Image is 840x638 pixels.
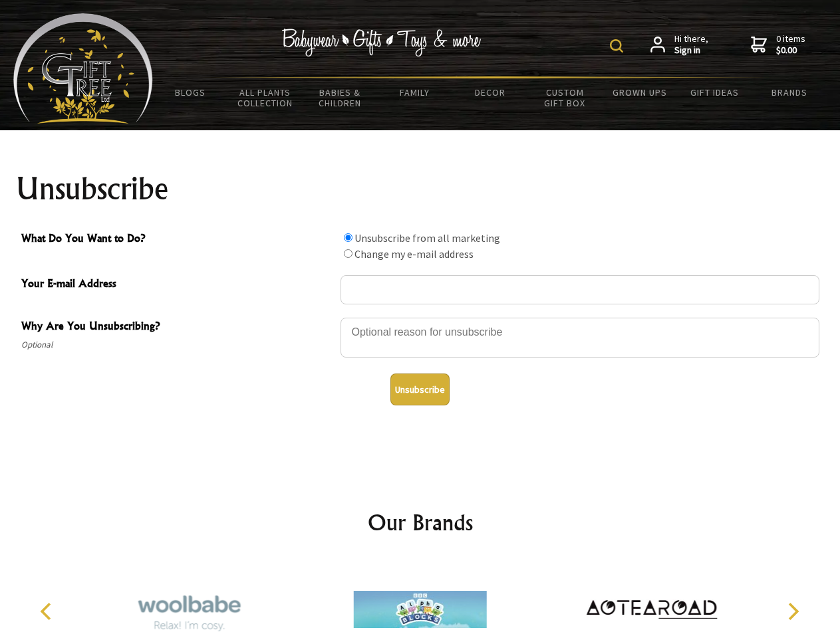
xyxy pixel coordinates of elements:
[677,78,752,106] a: Gift Ideas
[752,78,827,106] a: Brands
[303,78,378,117] a: Babies & Children
[390,373,450,405] button: Unsubscribe
[674,45,708,56] strong: Sign in
[344,233,352,242] input: What Do You Want to Do?
[354,231,500,245] label: Unsubscribe from all marketing
[33,597,63,626] button: Previous
[674,33,708,56] span: Hi there,
[778,597,807,626] button: Next
[27,506,814,538] h2: Our Brands
[341,318,819,358] textarea: Why Are You Unsubscribing?
[776,45,805,56] strong: $0.00
[228,78,303,117] a: All Plants Collection
[378,78,453,106] a: Family
[21,275,334,294] span: Your E-mail Address
[344,249,352,258] input: What Do You Want to Do?
[282,29,482,56] img: Babywear - Gifts - Toys & more
[650,33,708,56] a: Hi there,Sign in
[776,33,805,56] span: 0 items
[610,39,623,53] img: product search
[354,247,474,261] label: Change my e-mail address
[13,13,153,124] img: Babyware - Gifts - Toys and more...
[16,173,825,205] h1: Unsubscribe
[452,78,527,106] a: Decor
[153,78,228,106] a: BLOGS
[21,337,334,353] span: Optional
[341,275,819,304] input: Your E-mail Address
[21,230,334,249] span: What Do You Want to Do?
[751,33,805,56] a: 0 items$0.00
[21,318,334,337] span: Why Are You Unsubscribing?
[527,78,603,117] a: Custom Gift Box
[602,78,677,106] a: Grown Ups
